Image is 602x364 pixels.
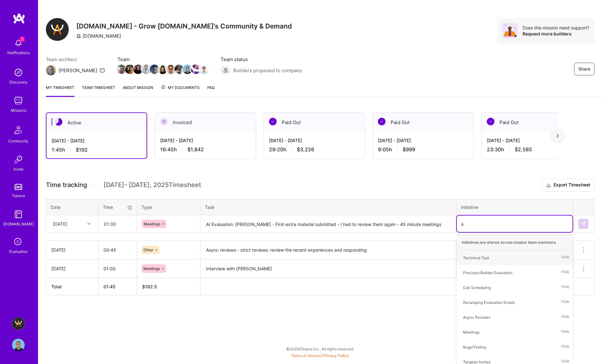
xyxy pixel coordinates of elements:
[561,313,569,322] span: Hide
[46,65,56,75] img: Team Architect
[3,221,34,227] div: [DOMAIN_NAME]
[8,138,28,144] div: Community
[46,181,87,189] span: Time tracking
[183,65,192,74] img: Team Member Avatar
[578,66,590,72] span: Share
[98,260,137,277] input: HH:MM
[463,344,486,350] div: Bugs/Testing
[542,179,594,191] button: Export Timesheet
[142,284,157,289] span: $ 192.5
[46,56,105,63] span: Team architect
[378,118,386,125] img: Paid Out
[12,317,25,330] img: A.Team - Grow A.Team's Community & Demand
[482,113,582,132] div: Paid Out
[9,248,28,255] div: Evaluation
[297,146,314,153] span: $3,226
[556,134,559,138] img: right
[463,329,480,336] div: Meetings
[502,23,517,38] img: Avatar
[46,84,74,97] a: My timesheet
[7,49,30,56] div: Notifications
[100,68,105,73] i: icon Mail
[191,65,200,74] img: Team Member Avatar
[561,283,569,292] span: Hide
[53,221,67,227] div: [DATE]
[82,84,115,97] a: Team timesheet
[199,65,209,74] img: Team Member Avatar
[12,236,24,248] i: icon SelectionTeam
[38,341,602,357] div: © 2025 ATeams Inc., All rights reserved.
[187,146,204,153] span: $1,842
[46,18,69,41] img: Company Logo
[117,56,208,63] span: Team
[123,84,153,97] a: About Mission
[269,146,360,153] div: 29:20 h
[581,221,586,226] img: Submit
[378,146,468,153] div: 9:05 h
[126,64,134,75] a: Team Member Avatar
[117,64,126,75] a: Team Member Avatar
[403,146,415,153] span: $999
[523,31,589,37] div: Request more builders
[207,84,215,97] a: FAQ
[201,242,455,259] textarea: Async reviews - strict reviews: review the recent experiences and responding
[10,317,26,330] a: A.Team - Grow A.Team's Community & Demand
[12,66,25,79] img: discovery
[137,199,200,215] th: Type
[76,147,88,153] span: $192
[12,208,25,221] img: guide book
[463,284,491,291] div: Call Scheduling
[523,25,589,31] div: Does this mission need support?
[191,64,200,75] a: Team Member Avatar
[10,339,26,351] a: User Avatar
[233,67,302,74] span: Builders proposed to company
[175,64,183,75] a: Team Member Avatar
[133,65,143,74] img: Team Member Avatar
[14,166,23,173] div: Invite
[561,343,569,351] span: Hide
[561,328,569,336] span: Hide
[142,64,150,75] a: Team Member Avatar
[463,314,490,321] div: Async Reviews
[264,113,365,132] div: Paid Out
[103,204,132,210] div: Time
[201,260,455,278] textarea: Interview with [PERSON_NAME]
[47,113,147,132] div: Active
[378,137,468,144] div: [DATE] - [DATE]
[12,37,25,49] img: bell
[463,269,512,276] div: Precision Builder Evaluation
[13,13,25,24] img: logo
[158,65,167,74] img: Team Member Avatar
[487,137,577,144] div: [DATE] - [DATE]
[161,84,200,97] a: My Documents
[134,64,142,75] a: Team Member Avatar
[143,248,153,252] span: Other
[76,22,292,30] h3: [DOMAIN_NAME] - Grow [DOMAIN_NAME]'s Community & Demand
[291,353,321,358] a: Terms of Service
[166,65,176,74] img: Team Member Avatar
[20,37,25,42] span: 5
[143,266,160,271] span: Meetings
[46,199,98,215] th: Date
[291,353,349,358] span: |
[125,65,135,74] img: Team Member Avatar
[167,64,175,75] a: Team Member Avatar
[141,65,151,74] img: Team Member Avatar
[12,94,25,107] img: teamwork
[150,65,159,74] img: Team Member Avatar
[200,199,456,215] th: Task
[76,33,121,39] div: [DOMAIN_NAME]
[221,56,302,63] span: Team status
[269,118,277,125] img: Paid Out
[98,278,137,295] th: 01:45
[574,63,594,75] button: Share
[457,235,573,250] div: Initiatives are shared across mission team members.
[46,278,98,295] th: Total
[117,65,126,74] img: Team Member Avatar
[269,137,360,144] div: [DATE] - [DATE]
[515,146,532,153] span: $2,585
[76,34,81,39] i: icon CompanyGray
[87,222,91,225] i: icon Chevron
[15,184,22,190] img: tokens
[160,146,251,153] div: 16:45 h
